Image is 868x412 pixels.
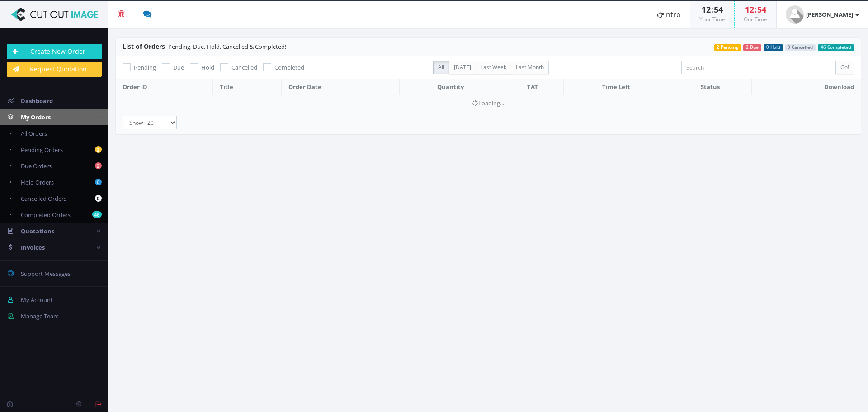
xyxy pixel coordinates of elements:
th: Order Date [282,79,399,95]
span: Dashboard [21,97,53,105]
span: 46 Completed [818,44,854,51]
img: user_default.jpg [786,5,804,24]
span: : [711,4,714,15]
strong: [PERSON_NAME] [806,10,853,19]
span: 12 [702,4,711,15]
input: Go! [835,61,854,74]
td: Loading... [116,95,861,111]
span: All Orders [21,129,47,137]
th: Title [212,79,282,95]
span: Cancelled [231,63,257,71]
span: Support Messages [21,270,71,278]
span: My Account [21,296,53,304]
span: 54 [757,4,766,15]
span: My Orders [21,113,51,121]
a: [PERSON_NAME] [777,1,868,28]
span: 2 Pending [714,44,741,51]
span: Quantity [437,83,464,91]
th: Status [669,79,751,95]
th: TAT [501,79,564,95]
label: Last Week [476,61,511,74]
span: 0 Hold [764,44,783,51]
span: 54 [714,4,723,15]
span: Pending [134,63,156,71]
label: Last Month [511,61,549,74]
span: - Pending, Due, Hold, Cancelled & Completed! [123,43,286,51]
b: 2 [95,146,102,153]
a: Request Quotation [7,62,102,77]
small: Our Time [744,15,767,23]
b: 46 [92,211,102,218]
span: Pending Orders [21,146,63,154]
b: 2 [95,162,102,169]
a: Intro [648,1,690,28]
label: [DATE] [449,61,476,74]
span: : [754,4,757,15]
span: Invoices [21,243,45,251]
b: 0 [95,179,102,185]
span: 0 Cancelled [785,44,816,51]
span: Quotations [21,227,54,235]
small: Your Time [699,15,725,23]
span: Due Orders [21,162,52,170]
th: Download [751,79,861,95]
span: List of Orders [123,42,165,51]
th: Time Left [564,79,669,95]
span: Manage Team [21,312,59,320]
span: Hold [201,63,214,71]
span: 2 Due [743,44,761,51]
img: Cut Out Image [7,8,102,21]
span: Completed [274,63,304,71]
b: 0 [95,195,102,202]
input: Search [681,61,836,74]
span: Hold Orders [21,178,54,186]
label: All [433,61,449,74]
span: Cancelled Orders [21,194,66,203]
span: Completed Orders [21,211,71,219]
span: 12 [745,4,754,15]
th: Order ID [116,79,212,95]
span: Due [173,63,184,71]
a: Create New Order [7,44,102,59]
